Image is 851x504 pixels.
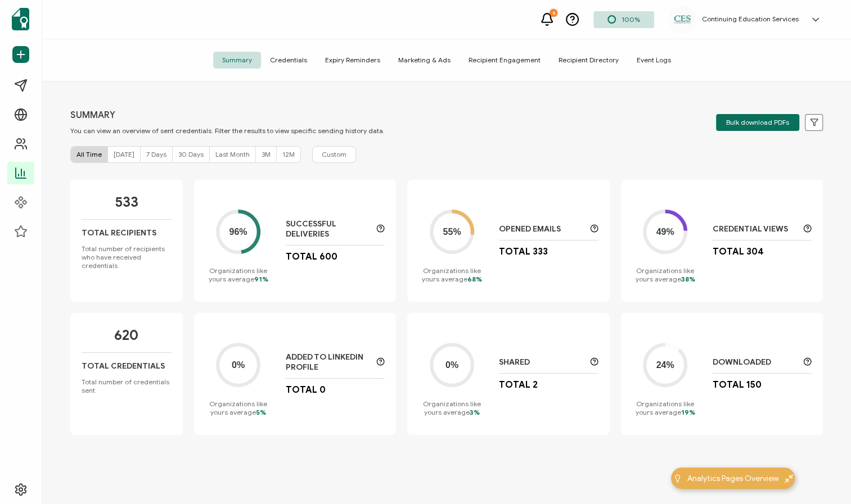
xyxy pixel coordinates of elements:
p: Total number of credentials sent. [82,378,172,394]
button: Bulk download PDFs [716,114,799,131]
p: Organizations like yours average [418,266,485,283]
p: Total 304 [712,246,763,257]
span: Summary [213,52,261,69]
button: Custom [312,146,356,163]
img: 501535ef-f7ad-426d-9674-24d7c984c6b0.png [674,15,691,24]
p: 620 [114,327,138,344]
span: 7 Days [146,150,166,158]
p: You can view an overview of sent credentials. Filter the results to view specific sending history... [70,126,385,135]
p: Credential Views [712,224,798,234]
span: Last Month [215,150,250,158]
p: Total 150 [712,379,761,391]
p: Total 600 [285,251,337,262]
span: Bulk download PDFs [726,119,789,126]
div: 6 [550,9,557,17]
img: minimize-icon.svg [785,474,793,483]
p: Total number of recipients who have received credentials. [82,244,172,270]
span: Expiry Reminders [316,52,389,69]
span: Recipient Directory [550,52,628,69]
span: [DATE] [114,150,134,158]
p: Total Recipients [82,228,156,238]
span: 5% [256,408,266,416]
span: 68% [467,275,482,283]
p: Total Credentials [82,361,165,371]
span: Marketing & Ads [389,52,460,69]
p: Organizations like yours average [632,399,699,416]
span: Custom [322,149,346,160]
p: Shared [499,357,584,367]
p: Downloaded [712,357,798,367]
span: 100% [622,15,640,24]
span: 3M [262,150,271,158]
p: SUMMARY [70,110,385,121]
img: sertifier-logomark-colored.svg [12,8,29,30]
p: Total 2 [499,379,538,391]
p: Organizations like yours average [632,266,699,283]
span: 38% [681,275,695,283]
span: 91% [254,275,268,283]
span: 12M [282,150,295,158]
p: Total 333 [499,246,548,257]
p: Organizations like yours average [205,266,272,283]
span: Credentials [261,52,316,69]
p: Total 0 [285,384,325,396]
span: All Time [76,150,102,158]
p: Organizations like yours average [205,399,272,416]
span: 30 Days [178,150,204,158]
span: Event Logs [628,52,680,69]
p: Successful Deliveries [285,219,371,239]
h5: Continuing Education Services [702,15,799,23]
span: 3% [470,408,480,416]
span: Recipient Engagement [460,52,550,69]
p: 533 [115,194,138,211]
span: Analytics Pages Overview [687,473,779,484]
p: Opened Emails [499,224,584,234]
span: 19% [681,408,695,416]
p: Organizations like yours average [418,399,485,416]
p: Added to LinkedIn Profile [285,352,371,373]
